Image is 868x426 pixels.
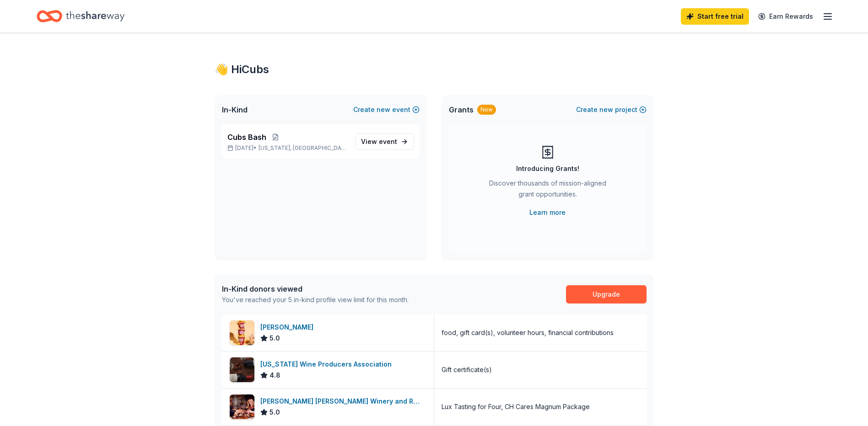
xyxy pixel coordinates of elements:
span: 4.8 [270,370,280,381]
div: Gift certificate(s) [442,364,492,375]
p: [DATE] • [227,144,348,152]
div: You've reached your 5 in-kind profile view limit for this month. [222,294,409,305]
div: [PERSON_NAME] [260,322,317,333]
a: Upgrade [566,285,647,304]
a: Earn Rewards [753,8,819,25]
button: Createnewevent [353,104,420,115]
a: View event [355,133,414,150]
span: new [377,104,390,115]
div: Lux Tasting for Four, CH Cares Magnum Package [442,401,590,412]
div: [US_STATE] Wine Producers Association [260,359,395,370]
div: food, gift card(s), volunteer hours, financial contributions [442,327,614,338]
span: Grants [449,104,474,115]
div: In-Kind donors viewed [222,283,409,294]
span: 5.0 [270,333,280,344]
button: Createnewproject [576,104,647,115]
span: new [599,104,613,115]
span: 5.0 [270,407,280,418]
div: Introducing Grants! [516,163,579,174]
span: [US_STATE], [GEOGRAPHIC_DATA] [259,144,347,152]
span: View [361,136,397,147]
span: event [379,138,397,145]
div: New [477,105,496,115]
div: 👋 Hi Cubs [215,62,654,77]
a: Home [37,5,124,27]
div: Discover thousands of mission-aligned grant opportunities. [485,178,610,203]
a: Learn more [529,207,566,218]
span: In-Kind [222,104,248,115]
span: Cubs Bash [227,132,266,143]
a: Start free trial [681,8,749,25]
img: Image for Cooper's Hawk Winery and Restaurants [230,394,254,419]
img: Image for Ohio Wine Producers Association [230,357,254,382]
div: [PERSON_NAME] [PERSON_NAME] Winery and Restaurants [260,396,426,407]
img: Image for Sheetz [230,320,254,345]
